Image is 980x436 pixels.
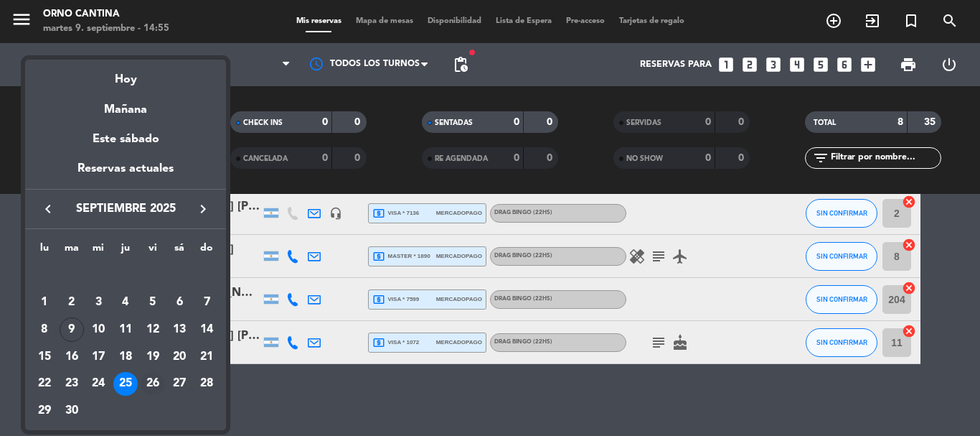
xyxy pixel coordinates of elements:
td: 17 de septiembre de 2025 [85,343,112,371]
td: 10 de septiembre de 2025 [85,316,112,343]
div: 20 [167,345,192,369]
div: 16 [60,345,84,369]
td: 8 de septiembre de 2025 [31,316,58,343]
td: 19 de septiembre de 2025 [139,343,166,371]
div: 1 [32,290,57,315]
th: jueves [112,240,139,262]
div: 19 [141,345,165,369]
td: 13 de septiembre de 2025 [166,316,194,343]
div: 28 [194,372,219,396]
th: viernes [139,240,166,262]
div: 13 [167,317,192,342]
div: 2 [60,290,84,315]
div: 17 [86,345,110,369]
td: 29 de septiembre de 2025 [31,397,58,425]
td: 18 de septiembre de 2025 [112,343,139,371]
div: 15 [32,345,57,369]
i: keyboard_arrow_left [39,200,57,218]
td: 16 de septiembre de 2025 [58,343,85,371]
td: 21 de septiembre de 2025 [193,343,220,371]
div: 22 [32,372,57,396]
td: 5 de septiembre de 2025 [139,289,166,317]
div: Mañana [25,90,226,119]
div: 8 [32,317,57,342]
div: 6 [167,290,192,315]
td: 9 de septiembre de 2025 [58,316,85,343]
td: 27 de septiembre de 2025 [166,371,194,398]
div: Este sábado [25,119,226,159]
div: 3 [86,290,110,315]
td: 11 de septiembre de 2025 [112,316,139,343]
td: 20 de septiembre de 2025 [166,343,194,371]
th: miércoles [85,240,112,262]
th: martes [58,240,85,262]
span: septiembre 2025 [61,200,190,218]
td: 24 de septiembre de 2025 [85,371,112,398]
div: 10 [86,317,110,342]
th: domingo [193,240,220,262]
div: Reservas actuales [25,159,226,189]
td: 23 de septiembre de 2025 [58,371,85,398]
i: keyboard_arrow_right [194,200,212,218]
button: keyboard_arrow_left [35,200,61,218]
div: 26 [141,372,165,396]
td: 4 de septiembre de 2025 [112,289,139,317]
td: 30 de septiembre de 2025 [58,397,85,425]
div: 12 [141,317,165,342]
div: 5 [141,290,165,315]
div: 14 [194,317,219,342]
th: sábado [166,240,194,262]
div: 18 [113,345,138,369]
td: 28 de septiembre de 2025 [193,371,220,398]
div: 25 [113,372,138,396]
div: 27 [167,372,192,396]
div: 24 [86,372,110,396]
div: 21 [194,345,219,369]
div: 30 [60,399,84,423]
td: 22 de septiembre de 2025 [31,371,58,398]
td: 15 de septiembre de 2025 [31,343,58,371]
td: 26 de septiembre de 2025 [139,371,166,398]
td: SEP. [31,262,220,289]
th: lunes [31,240,58,262]
div: Hoy [25,60,226,89]
div: 11 [113,317,138,342]
td: 7 de septiembre de 2025 [193,289,220,317]
td: 3 de septiembre de 2025 [85,289,112,317]
td: 12 de septiembre de 2025 [139,316,166,343]
td: 1 de septiembre de 2025 [31,289,58,317]
div: 7 [194,290,219,315]
div: 29 [32,399,57,423]
button: keyboard_arrow_right [190,200,216,218]
td: 6 de septiembre de 2025 [166,289,194,317]
td: 2 de septiembre de 2025 [58,289,85,317]
div: 4 [113,290,138,315]
td: 14 de septiembre de 2025 [193,316,220,343]
div: 9 [60,317,84,342]
td: 25 de septiembre de 2025 [112,371,139,398]
div: 23 [60,372,84,396]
